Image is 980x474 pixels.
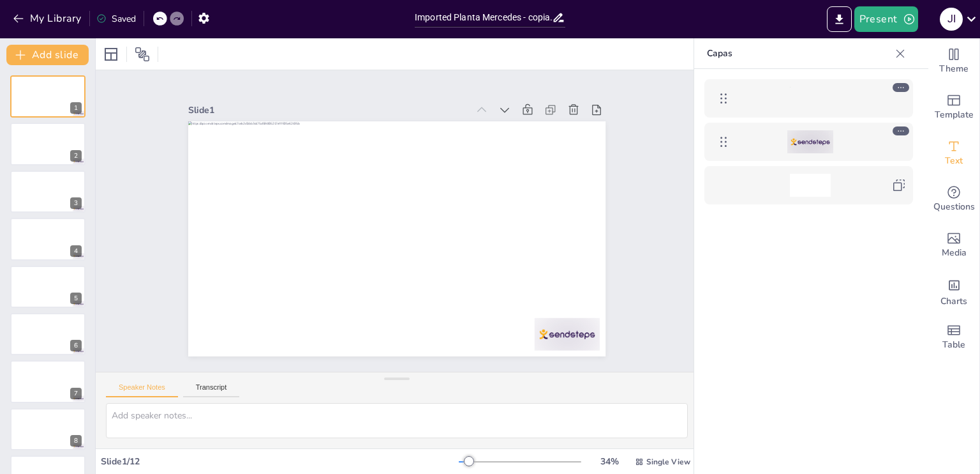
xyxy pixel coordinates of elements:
[928,84,979,130] div: Add ready made slides
[940,8,963,31] div: J I
[70,435,82,447] div: 8
[939,62,969,76] span: Theme
[106,383,178,397] button: Speaker Notes
[940,6,963,32] button: J I
[935,108,974,122] span: Template
[942,338,965,352] span: Table
[70,388,82,399] div: 7
[928,176,979,222] div: Get real-time input from your audience
[646,457,690,467] span: Single View
[183,383,240,397] button: Transcript
[6,45,89,65] button: Add slide
[101,455,459,468] div: Slide 1 / 12
[10,408,85,450] div: 8
[928,130,979,176] div: Add text boxes
[928,38,979,84] div: Change the overall theme
[10,75,85,118] div: 1
[945,154,963,168] span: Text
[940,294,967,309] span: Charts
[10,171,85,213] div: 3
[70,150,82,162] div: 2
[933,200,975,214] span: Questions
[10,313,85,355] div: 6
[188,104,468,116] div: Slide 1
[70,197,82,209] div: 3
[928,268,979,314] div: Add charts and graphs
[10,8,87,29] button: My Library
[70,102,82,114] div: 1
[928,222,979,268] div: Add images, graphics, shapes or video
[96,13,136,25] div: Saved
[827,6,852,32] button: Export to PowerPoint
[10,123,85,165] div: 2
[135,47,150,62] span: Position
[10,266,85,308] div: 5
[942,246,967,260] span: Media
[10,218,85,260] div: 4
[704,123,913,161] div: https://cdn.sendsteps.com/images/logo/sendsteps_logo_white.pnghttps://cdn.sendsteps.com/images/lo...
[704,79,913,118] div: https://api.sendsteps.com/image/c7ceb2c0cbb3dc75d594f85217efff605e62435b
[854,6,918,32] button: Present
[707,47,732,59] font: Capas
[70,340,82,351] div: 6
[101,44,121,65] div: Layout
[594,455,625,468] div: 34 %
[70,245,82,257] div: 4
[70,293,82,304] div: 5
[928,314,979,360] div: Add a table
[10,360,85,402] div: 7
[415,8,552,27] input: Insert title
